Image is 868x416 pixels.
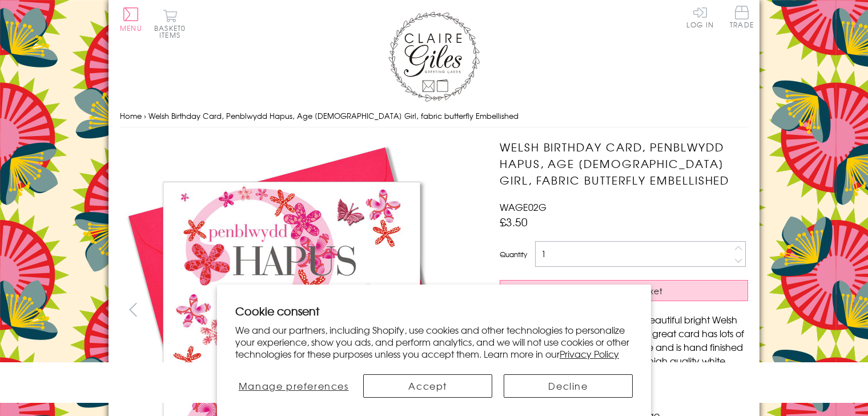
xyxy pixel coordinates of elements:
label: Quantity [500,249,527,259]
span: £3.50 [500,214,528,230]
h1: Welsh Birthday Card, Penblwydd Hapus, Age [DEMOGRAPHIC_DATA] Girl, fabric butterfly Embellished [500,139,748,188]
span: Menu [120,23,142,33]
span: WAGE02G [500,200,546,214]
h2: Cookie consent [235,303,633,319]
button: Manage preferences [235,374,352,398]
a: Home [120,110,142,121]
button: prev [120,297,146,322]
a: Privacy Policy [560,347,619,361]
button: Accept [363,374,492,398]
button: Decline [504,374,633,398]
a: Log In [686,6,714,28]
p: We and our partners, including Shopify, use cookies and other technologies to personalize your ex... [235,324,633,359]
img: Claire Giles Greetings Cards [388,11,480,102]
span: 0 items [159,23,186,40]
span: Welsh Birthday Card, Penblwydd Hapus, Age [DEMOGRAPHIC_DATA] Girl, fabric butterfly Embellished [148,110,519,121]
nav: breadcrumbs [120,105,748,128]
button: Add to Basket [500,280,748,301]
button: Basket0 items [154,9,186,38]
span: Manage preferences [239,379,349,393]
span: Trade [730,6,754,28]
span: › [144,110,146,121]
button: Menu [120,7,142,31]
a: Trade [730,6,754,30]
